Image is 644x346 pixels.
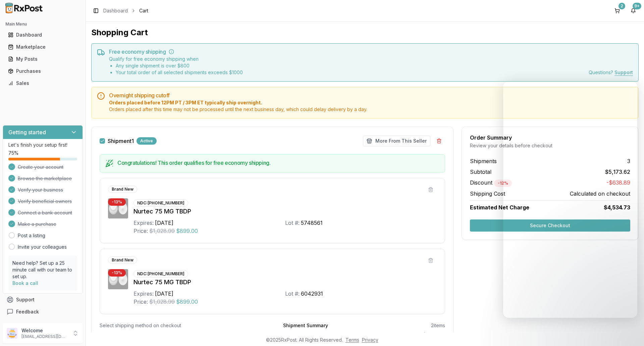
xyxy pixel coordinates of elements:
[18,187,63,193] span: Verify your business
[18,232,45,239] a: Post a listing
[8,68,77,75] div: Purchases
[8,44,77,50] div: Marketplace
[108,198,126,206] div: - 13 %
[8,142,77,148] p: Let's finish your setup first!
[5,41,80,53] a: Marketplace
[283,322,328,329] div: Shipment Summary
[283,332,362,338] div: Shipment Subtotal
[18,221,56,228] span: Make a purchase
[621,323,637,339] iframe: Intercom live chat
[3,42,83,52] button: Marketplace
[301,290,323,298] div: 6042931
[137,137,157,145] div: Active
[3,30,83,40] button: Dashboard
[18,244,67,250] a: Invite your colleagues
[8,56,77,62] div: My Posts
[149,298,175,306] span: $1,028.99
[16,308,39,315] span: Feedback
[470,142,630,149] div: Review your details before checkout
[362,337,378,343] a: Privacy
[363,136,430,146] button: More From This Seller
[103,7,128,14] a: Dashboard
[3,294,83,306] button: Support
[5,77,80,89] a: Sales
[108,269,126,277] div: - 13 %
[5,65,80,77] a: Purchases
[589,69,633,76] div: Questions?
[301,219,323,227] div: 5748561
[108,198,128,218] img: Nurtec 75 MG TBDP
[116,69,243,76] li: Your total order of all selected shipments exceeds $ 1000
[633,3,641,9] div: 9+
[470,179,512,186] span: Discount
[8,32,77,38] div: Dashboard
[5,21,80,27] h2: Main Menu
[176,298,198,306] span: $899.00
[133,270,188,278] div: NDC: [PHONE_NUMBER]
[116,62,243,69] li: Any single shipment is over $ 800
[470,135,630,140] div: Order Summary
[91,27,639,38] h1: Shopping Cart
[133,207,437,216] div: Nurtec 75 MG TBDP
[470,204,529,211] span: Estimated Net Charge
[18,164,63,170] span: Create your account
[3,78,83,89] button: Sales
[628,5,639,16] button: 9+
[470,168,491,176] span: Subtotal
[5,53,80,65] a: My Posts
[109,93,633,98] h5: Overnight shipping cutoff
[155,219,173,227] div: [DATE]
[470,190,505,198] span: Shipping Cost
[5,29,80,41] a: Dashboard
[21,327,68,334] p: Welcome
[108,256,137,264] div: Brand New
[21,334,68,339] p: [EMAIL_ADDRESS][DOMAIN_NAME]
[176,227,198,235] span: $899.00
[109,56,243,76] div: Qualify for free economy shipping when
[12,280,38,286] a: Book a call
[367,332,445,338] div: $2,057.98
[18,209,72,216] span: Connect a bank account
[3,306,83,318] button: Feedback
[133,199,188,207] div: NDC: [PHONE_NUMBER]
[100,322,262,329] div: Select shipping method on checkout
[8,80,77,87] div: Sales
[133,298,148,306] div: Price:
[3,54,83,64] button: My Posts
[109,106,633,113] span: Orders placed after this time may not be processed until the next business day, which could delay...
[109,49,633,54] h5: Free economy shipping
[149,227,175,235] span: $1,028.99
[108,269,128,289] img: Nurtec 75 MG TBDP
[139,7,148,14] span: Cart
[8,128,46,136] h3: Getting started
[109,99,633,106] span: Orders placed before 12PM PT / 3PM ET typically ship overnight.
[285,219,300,227] div: Lot #:
[503,82,637,318] iframe: Intercom live chat
[3,66,83,77] button: Purchases
[18,198,72,205] span: Verify beneficial owners
[117,160,439,165] h5: Congratulations! This order qualifies for free economy shipping.
[12,260,73,280] p: Need help? Set up a 25 minute call with our team to set up.
[470,157,497,165] span: Shipments
[8,150,18,156] span: 75 %
[133,278,437,287] div: Nurtec 75 MG TBDP
[612,5,623,16] button: 2
[18,175,72,182] span: Browse the marketplace
[619,3,625,9] div: 2
[133,290,154,298] div: Expires:
[470,219,630,232] button: Secure Checkout
[345,337,359,343] a: Terms
[431,322,445,329] div: 2 items
[133,219,154,227] div: Expires:
[155,290,173,298] div: [DATE]
[108,186,137,193] div: Brand New
[285,290,300,298] div: Lot #:
[108,138,134,144] label: Shipment 1
[133,227,148,235] div: Price:
[494,180,512,187] div: - 12 %
[7,328,17,339] img: User avatar
[103,7,148,14] nav: breadcrumb
[3,3,46,13] img: RxPost Logo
